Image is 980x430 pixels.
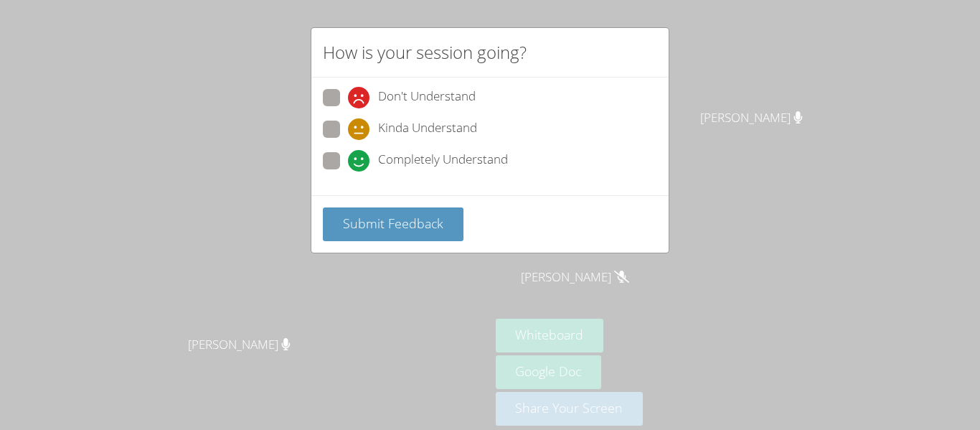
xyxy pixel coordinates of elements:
span: Kinda Understand [378,118,477,140]
button: Submit Feedback [323,207,463,241]
h2: How is your session going? [323,39,527,65]
span: Don't Understand [378,87,476,108]
span: Submit Feedback [343,215,443,232]
span: Completely Understand [378,150,508,172]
